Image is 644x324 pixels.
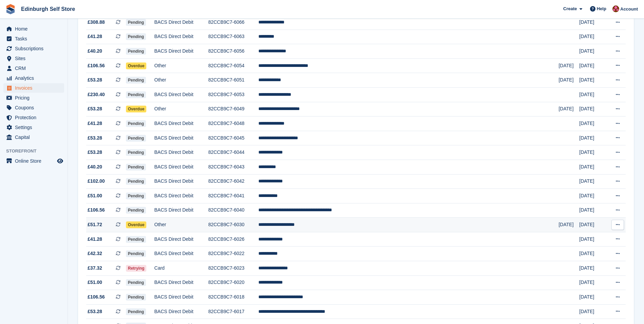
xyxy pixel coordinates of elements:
span: Coupons [15,103,56,112]
span: Pending [126,308,146,315]
td: [DATE] [579,44,606,59]
span: £37.32 [88,265,102,272]
span: Pending [126,279,146,286]
span: £53.28 [88,149,102,156]
a: menu [3,83,64,93]
a: Preview store [56,157,64,165]
td: BACS Direct Debit [154,87,208,102]
td: [DATE] [579,87,606,102]
a: menu [3,54,64,63]
span: £41.28 [88,236,102,243]
img: stora-icon-8386f47178a22dfd0bd8f6a31ec36ba5ce8667c1dd55bd0f319d3a0aa187defe.svg [5,4,16,14]
td: BACS Direct Debit [154,15,208,30]
td: [DATE] [579,58,606,73]
td: 82CCB9C7-6041 [208,189,258,203]
td: 82CCB9C7-6066 [208,15,258,30]
td: Other [154,218,208,232]
span: Pending [126,135,146,142]
span: Home [15,24,56,34]
span: Sites [15,54,56,63]
span: £40.20 [88,163,102,170]
td: 82CCB9C7-6044 [208,145,258,160]
span: £106.56 [88,293,105,301]
span: Analytics [15,73,56,83]
td: [DATE] [558,58,579,73]
td: [DATE] [579,261,606,276]
span: Pending [126,236,146,243]
a: Edinburgh Self Store [18,3,78,15]
td: BACS Direct Debit [154,275,208,290]
td: [DATE] [579,290,606,305]
td: [DATE] [579,160,606,174]
a: menu [3,73,64,83]
td: 82CCB9C7-6054 [208,58,258,73]
td: [DATE] [579,15,606,30]
td: BACS Direct Debit [154,30,208,44]
td: [DATE] [579,304,606,319]
td: [DATE] [579,189,606,203]
td: [DATE] [579,73,606,88]
span: £53.28 [88,308,102,315]
a: menu [3,113,64,122]
td: BACS Direct Debit [154,247,208,261]
td: BACS Direct Debit [154,160,208,174]
span: £41.28 [88,33,102,40]
span: Pending [126,149,146,156]
td: 82CCB9C7-6022 [208,247,258,261]
span: Overdue [126,62,147,69]
span: CRM [15,64,56,73]
td: [DATE] [579,218,606,232]
td: BACS Direct Debit [154,304,208,319]
span: £53.28 [88,105,102,112]
td: [DATE] [579,174,606,189]
span: £42.32 [88,250,102,257]
td: [DATE] [579,232,606,247]
td: BACS Direct Debit [154,145,208,160]
span: £308.88 [88,19,105,26]
a: menu [3,44,64,53]
span: Pending [126,294,146,301]
span: Pricing [15,93,56,103]
td: BACS Direct Debit [154,203,208,218]
td: 82CCB9C7-6049 [208,102,258,116]
td: [DATE] [558,102,579,116]
span: Pending [126,120,146,127]
span: £51.00 [88,192,102,199]
td: 82CCB9C7-6045 [208,131,258,145]
a: menu [3,156,64,166]
td: 82CCB9C7-6017 [208,304,258,319]
span: Protection [15,113,56,122]
span: Online Store [15,156,56,166]
td: Other [154,58,208,73]
span: £53.28 [88,134,102,142]
span: £230.40 [88,91,105,98]
td: [DATE] [579,116,606,131]
span: Pending [126,250,146,257]
td: Other [154,73,208,88]
span: £106.56 [88,62,105,69]
td: 82CCB9C7-6053 [208,87,258,102]
span: £53.28 [88,76,102,84]
span: Create [563,5,577,12]
td: 82CCB9C7-6023 [208,261,258,276]
a: menu [3,24,64,34]
td: [DATE] [579,131,606,145]
span: Pending [126,178,146,185]
span: Invoices [15,83,56,93]
td: 82CCB9C7-6020 [208,275,258,290]
span: £51.00 [88,279,102,286]
td: [DATE] [579,275,606,290]
td: 82CCB9C7-6056 [208,44,258,59]
td: [DATE] [579,203,606,218]
span: Help [597,5,606,12]
img: Lucy Michalec [612,5,619,12]
td: BACS Direct Debit [154,174,208,189]
span: Pending [126,33,146,40]
span: Storefront [6,148,68,155]
span: £41.28 [88,120,102,127]
span: Pending [126,207,146,214]
span: Pending [126,193,146,199]
td: 82CCB9C7-6042 [208,174,258,189]
span: Subscriptions [15,44,56,53]
span: Overdue [126,221,147,228]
